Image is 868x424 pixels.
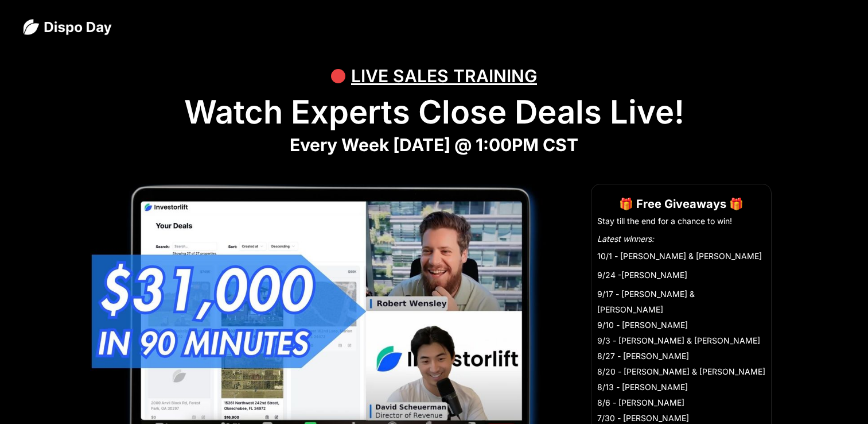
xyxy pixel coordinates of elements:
[597,267,765,283] li: 9/24 -[PERSON_NAME]
[290,134,578,155] strong: Every Week [DATE] @ 1:00PM CST
[619,197,744,211] strong: 🎁 Free Giveaways 🎁
[597,215,765,227] li: Stay till the end for a chance to win!
[23,93,845,132] h1: Watch Experts Close Deals Live!
[351,59,537,93] div: LIVE SALES TRAINING
[597,248,765,264] li: 10/1 - [PERSON_NAME] & [PERSON_NAME]
[597,234,654,244] em: Latest winners:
